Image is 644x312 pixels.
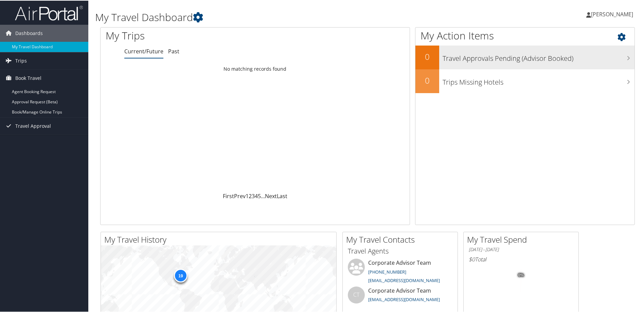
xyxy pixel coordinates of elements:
a: 0Trips Missing Hotels [415,69,634,92]
a: [EMAIL_ADDRESS][DOMAIN_NAME] [368,277,440,283]
span: $0 [469,255,475,262]
h2: My Travel Spend [467,233,578,245]
span: … [261,192,265,199]
h2: My Travel Contacts [346,233,458,245]
a: [PERSON_NAME] [586,3,640,24]
a: Last [277,192,287,199]
h3: Trips Missing Hotels [443,73,634,86]
a: 3 [252,192,255,199]
h1: My Trips [106,28,276,42]
a: 1 [246,192,249,199]
h2: 0 [415,50,439,62]
a: 4 [255,192,258,199]
span: Travel Approval [15,117,51,134]
a: [EMAIL_ADDRESS][DOMAIN_NAME] [368,296,440,302]
a: Current/Future [124,47,163,54]
span: Book Travel [15,69,41,86]
tspan: 0% [518,273,524,277]
h6: [DATE] - [DATE] [469,246,573,252]
a: 2 [249,192,252,199]
h2: My Travel History [104,233,336,245]
a: 5 [258,192,261,199]
li: Corporate Advisor Team [344,258,456,286]
h3: Travel Agents [348,246,452,255]
h6: Total [469,255,573,262]
h3: Travel Approvals Pending (Advisor Booked) [443,50,634,63]
span: Trips [15,52,27,69]
a: Prev [234,192,246,199]
div: 19 [174,268,187,282]
h2: 0 [415,74,439,86]
a: Past [168,47,179,54]
a: First [223,192,234,199]
div: CT [348,286,365,303]
h1: My Travel Dashboard [95,10,458,24]
h1: My Action Items [415,28,634,42]
span: [PERSON_NAME] [591,10,633,17]
li: Corporate Advisor Team [344,286,456,308]
a: Next [265,192,277,199]
td: No matching records found [101,62,410,74]
img: airportal-logo.png [15,4,83,20]
span: Dashboards [15,24,43,41]
a: 0Travel Approvals Pending (Advisor Booked) [415,45,634,69]
a: [PHONE_NUMBER] [368,268,406,274]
